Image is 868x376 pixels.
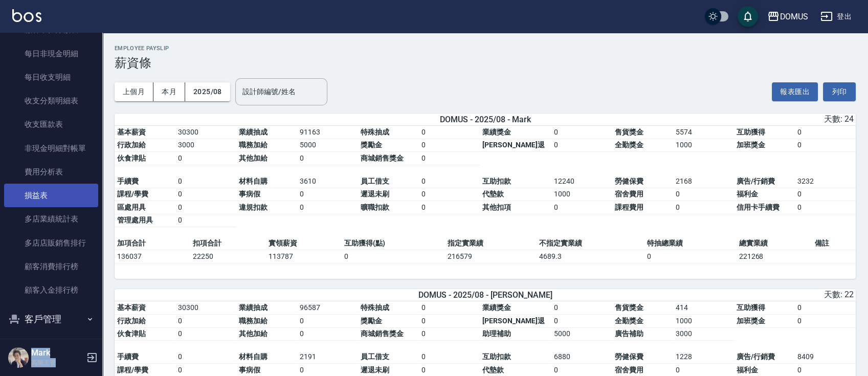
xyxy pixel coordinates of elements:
[737,128,765,136] span: 互助獲得
[361,128,389,136] span: 特殊抽成
[737,177,775,185] span: 廣告/行銷費
[342,237,445,250] td: 互助獲得(點)
[239,303,268,312] span: 業績抽成
[361,329,404,338] span: 商城銷售獎金
[551,301,612,315] td: 0
[482,141,544,149] span: [PERSON_NAME]退
[4,89,98,113] a: 收支分類明細表
[4,278,98,302] a: 顧客入金排行榜
[482,352,511,361] span: 互助扣款
[239,154,268,162] span: 其他加給
[297,201,358,214] td: 0
[115,82,153,101] button: 上個月
[117,128,146,136] span: 基本薪資
[4,137,98,160] a: 非現金明細對帳單
[361,203,389,211] span: 曠職扣款
[4,333,98,359] button: 員工及薪資
[615,352,643,361] span: 勞健保費
[117,329,146,338] span: 伙食津貼
[795,350,856,364] td: 8409
[419,126,480,139] td: 0
[673,126,734,139] td: 5574
[615,177,643,185] span: 勞健保費
[737,237,812,250] td: 總實業績
[482,203,511,211] span: 其他扣項
[117,190,148,198] span: 課程/學費
[175,175,236,188] td: 0
[737,203,780,211] span: 信用卡手續費
[117,216,153,224] span: 管理處用具
[615,141,643,149] span: 全勤獎金
[737,303,765,312] span: 互助獲得
[361,352,389,361] span: 員工借支
[297,175,358,188] td: 3610
[610,114,854,125] div: 天數: 24
[4,255,98,278] a: 顧客消費排行榜
[297,315,358,328] td: 0
[297,301,358,315] td: 96587
[551,188,612,201] td: 1000
[297,126,358,139] td: 91163
[482,317,544,325] span: [PERSON_NAME]退
[361,177,389,185] span: 員工借支
[185,82,230,101] button: 2025/08
[673,315,734,328] td: 1000
[610,290,854,300] div: 天數: 22
[4,42,98,65] a: 每日非現金明細
[644,237,736,250] td: 特抽總業績
[297,188,358,201] td: 0
[644,250,736,263] td: 0
[175,315,236,328] td: 0
[419,201,480,214] td: 0
[117,154,146,162] span: 伙食津貼
[239,177,268,185] span: 材料自購
[763,6,812,27] button: DOMUS
[551,126,612,139] td: 0
[419,188,480,201] td: 0
[615,128,643,136] span: 售貨獎金
[4,160,98,184] a: 費用分析表
[115,237,190,250] td: 加項合計
[738,6,758,27] button: save
[445,237,537,250] td: 指定實業績
[190,250,266,263] td: 22250
[175,188,236,201] td: 0
[239,352,268,361] span: 材料自購
[823,82,856,101] button: 列印
[361,154,404,162] span: 商城銷售獎金
[737,352,775,361] span: 廣告/行銷費
[673,139,734,152] td: 1000
[812,237,856,250] td: 備註
[795,126,856,139] td: 0
[482,190,504,198] span: 代墊款
[115,250,190,263] td: 136037
[418,290,552,300] span: DOMUS - 2025/08 - [PERSON_NAME]
[115,126,856,237] table: a dense table
[4,207,98,231] a: 多店業績統計表
[615,203,643,211] span: 課程費用
[551,315,612,328] td: 0
[239,128,268,136] span: 業績抽成
[615,303,643,312] span: 售貨獎金
[551,350,612,364] td: 6880
[239,141,268,149] span: 職務加給
[439,115,530,124] span: DOMUS - 2025/08 - Mark
[482,303,511,312] span: 業績獎金
[419,152,480,165] td: 0
[266,250,342,263] td: 113787
[482,177,511,185] span: 互助扣款
[537,250,644,263] td: 4689.3
[239,366,260,374] span: 事病假
[795,301,856,315] td: 0
[239,190,260,198] span: 事病假
[772,82,818,101] button: 報表匯出
[615,190,643,198] span: 宿舍費用
[816,7,856,26] button: 登出
[673,201,734,214] td: 0
[266,237,342,250] td: 實領薪資
[153,82,185,101] button: 本月
[190,237,266,250] td: 扣項合計
[117,352,139,361] span: 手續費
[175,201,236,214] td: 0
[795,139,856,152] td: 0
